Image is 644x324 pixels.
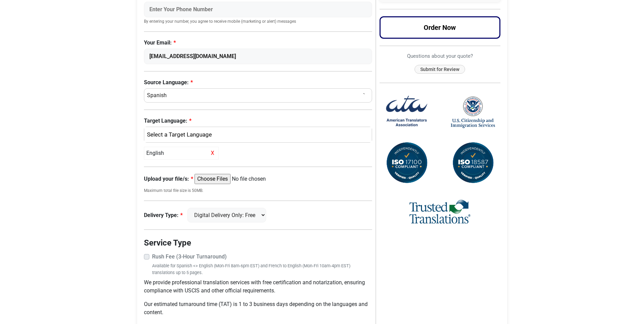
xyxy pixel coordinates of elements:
small: Maximum total file size is 50MB. [144,187,372,194]
input: Enter Your Email [144,49,372,64]
legend: Service Type [144,237,372,249]
img: Trusted Translations Logo [409,199,471,226]
h6: Questions about your quote? [380,53,500,59]
p: We provide professional translation services with free certification and notarization, ensuring c... [144,278,372,295]
label: Target Language: [144,117,372,125]
p: Our estimated turnaround time (TAT) is 1 to 3 business days depending on the languages and content. [144,300,372,317]
label: Delivery Type: [144,211,183,219]
span: X [209,149,216,157]
img: ISO 18587 Compliant Certification [451,141,495,185]
strong: Rush Fee (3-Hour Turnaround) [152,253,227,260]
img: ISO 17100 Compliant Certification [385,141,429,185]
small: Available for Spanish <> English (Mon-Fri 8am-6pm EST) and French to English (Mon-Fri 10am-4pm ES... [152,263,372,275]
button: Submit for Review [415,65,465,74]
img: American Translators Association Logo [385,90,429,134]
img: United States Citizenship and Immigration Services Logo [451,96,495,129]
label: Upload your file/s: [144,175,193,183]
button: Order Now [380,16,500,39]
div: English [148,130,365,139]
div: English [144,147,219,160]
label: Your Email: [144,39,372,47]
label: Source Language: [144,78,372,87]
small: By entering your number, you agree to receive mobile (marketing or alert) messages [144,19,372,24]
button: English [144,127,372,143]
input: Enter Your Phone Number [144,2,372,17]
